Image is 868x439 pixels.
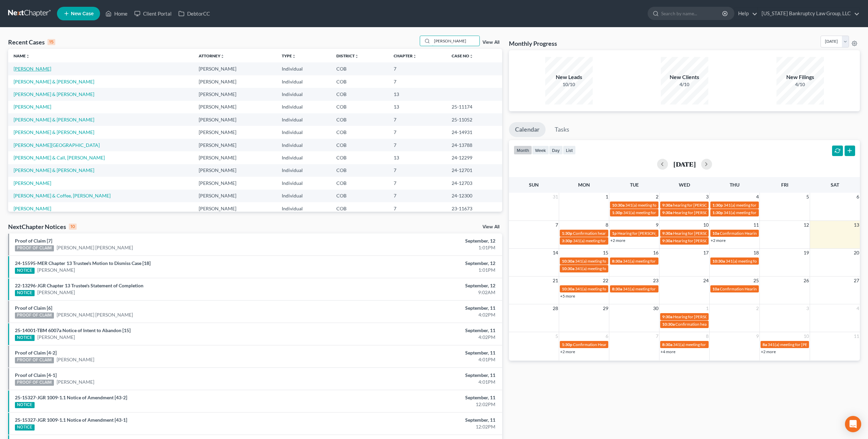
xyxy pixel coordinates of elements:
[776,73,824,81] div: New Filings
[755,193,759,201] span: 4
[673,231,726,236] span: Hearing for [PERSON_NAME]
[735,7,757,20] a: Help
[575,266,640,271] span: 341(a) meeting for [PERSON_NAME]
[806,193,810,201] span: 5
[452,53,473,58] a: Case Nounfold_more
[803,332,810,340] span: 10
[623,259,724,264] span: 341(a) meeting for [PERSON_NAME] & [PERSON_NAME]
[602,304,609,312] span: 29
[712,210,723,215] span: 1:30p
[853,276,860,285] span: 27
[69,224,77,230] div: 10
[15,417,127,423] a: 25-15327-JGR 1009-1.1 Notice of Amendment [43-1]
[845,416,861,432] div: Open Intercom Messenger
[388,101,447,113] td: 13
[14,180,51,186] a: [PERSON_NAME]
[655,193,659,201] span: 2
[712,231,719,236] span: 10a
[720,231,797,236] span: Confirmation Hearing for [PERSON_NAME]
[57,379,94,385] a: [PERSON_NAME]
[575,286,640,291] span: 341(a) meeting for [PERSON_NAME]
[552,304,559,312] span: 28
[514,146,532,155] button: month
[575,259,676,264] span: 341(a) meeting for [PERSON_NAME] & [PERSON_NAME]
[8,223,77,231] div: NextChapter Notices
[340,237,495,244] div: September, 12
[755,304,759,312] span: 2
[388,164,447,177] td: 7
[340,349,495,356] div: September, 11
[220,54,224,58] i: unfold_more
[276,101,331,113] td: Individual
[340,327,495,334] div: September, 11
[562,342,572,347] span: 1:30p
[15,312,54,319] div: PROOF OF CLAIM
[193,164,276,177] td: [PERSON_NAME]
[679,182,690,188] span: Wed
[37,289,75,296] a: [PERSON_NAME]
[340,311,495,318] div: 4:02PM
[15,350,57,356] a: Proof of Claim [4-2]
[193,62,276,75] td: [PERSON_NAME]
[724,210,789,215] span: 341(a) meeting for [PERSON_NAME]
[560,349,575,354] a: +2 more
[705,332,709,340] span: 8
[193,126,276,138] td: [PERSON_NAME]
[532,146,549,155] button: week
[15,335,35,341] div: NOTICE
[853,221,860,229] span: 13
[662,231,672,236] span: 9:30a
[469,54,473,58] i: unfold_more
[856,304,860,312] span: 4
[193,88,276,100] td: [PERSON_NAME]
[712,259,725,264] span: 10:30a
[199,53,224,58] a: Attorneyunfold_more
[14,66,51,72] a: [PERSON_NAME]
[388,62,447,75] td: 7
[15,260,151,266] a: 24-15595-MER Chapter 13 Trustee's Motion to Dismiss Case [18]
[15,380,54,386] div: PROOF OF CLAIM
[15,268,35,274] div: NOTICE
[276,190,331,202] td: Individual
[413,54,417,58] i: unfold_more
[446,151,502,164] td: 24-12299
[703,276,709,285] span: 24
[340,417,495,423] div: September, 11
[509,122,546,137] a: Calendar
[726,259,791,264] span: 341(a) meeting for [PERSON_NAME]
[175,7,213,20] a: DebtorCC
[673,314,726,319] span: Hearing for [PERSON_NAME]
[529,182,539,188] span: Sun
[612,203,625,208] span: 10:30a
[803,249,810,257] span: 19
[661,7,723,20] input: Search by name...
[355,54,359,58] i: unfold_more
[605,221,609,229] span: 8
[446,202,502,215] td: 23-11673
[703,249,709,257] span: 17
[276,177,331,189] td: Individual
[57,356,94,363] a: [PERSON_NAME]
[57,244,133,251] a: [PERSON_NAME] [PERSON_NAME]
[282,53,296,58] a: Typeunfold_more
[276,126,331,138] td: Individual
[340,372,495,379] div: September, 11
[753,276,759,285] span: 25
[662,210,672,215] span: 9:30a
[705,304,709,312] span: 1
[340,394,495,401] div: September, 11
[340,305,495,311] div: September, 11
[662,322,675,327] span: 10:30a
[331,139,388,151] td: COB
[388,75,447,88] td: 7
[15,283,143,288] a: 22-13296-JGR Chapter 13 Trustee's Statement of Completion
[803,276,810,285] span: 26
[331,190,388,202] td: COB
[673,160,696,168] h2: [DATE]
[712,203,723,208] span: 1:30p
[340,401,495,408] div: 12:02PM
[14,206,51,211] a: [PERSON_NAME]
[482,40,499,45] a: View All
[630,182,639,188] span: Tue
[15,238,52,244] a: Proof of Claim [7]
